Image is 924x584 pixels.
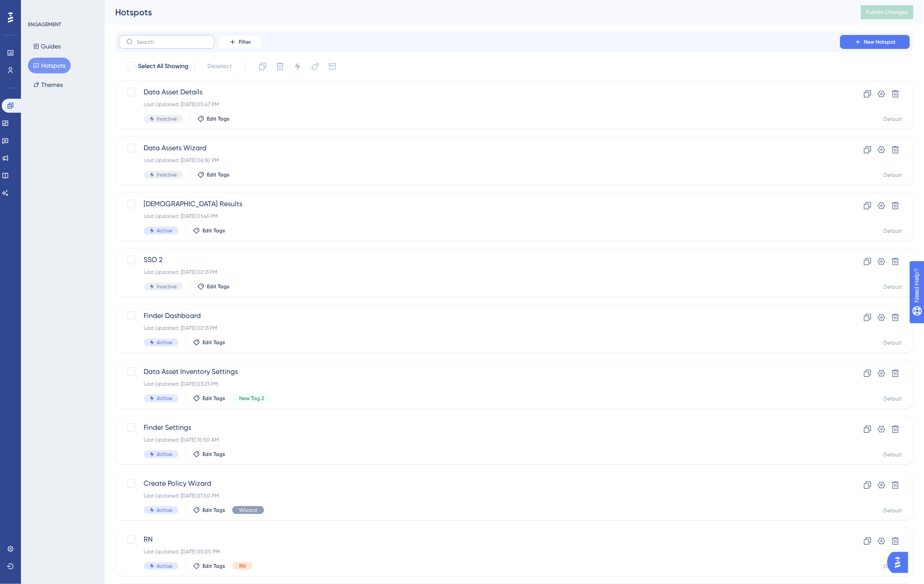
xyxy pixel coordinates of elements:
[144,199,815,209] span: [DEMOGRAPHIC_DATA] Results
[144,87,815,97] span: Data Asset Details
[193,563,225,570] button: Edit Tags
[884,283,903,290] div: Default
[144,366,815,377] span: Data Asset Inventory Settings
[203,395,225,402] span: Edit Tags
[207,283,230,290] span: Edit Tags
[144,311,815,321] span: Finder Dashboard
[28,21,61,28] div: ENGAGEMENT
[157,339,172,346] span: Active
[144,213,815,220] div: Last Updated: [DATE] 01:46 PM
[144,157,815,164] div: Last Updated: [DATE] 06:30 PM
[840,35,910,49] button: New Hotspot
[137,39,207,45] input: Search
[144,422,815,433] span: Finder Settings
[207,61,232,72] span: Deselect
[207,115,230,122] span: Edit Tags
[207,171,230,178] span: Edit Tags
[28,38,66,54] button: Guides
[157,563,172,570] span: Active
[138,61,189,72] span: Select All Showing
[157,283,177,290] span: Inactive
[193,507,225,514] button: Edit Tags
[884,172,903,179] div: Default
[203,507,225,514] span: Edit Tags
[28,77,68,93] button: Themes
[157,507,172,514] span: Active
[144,436,815,443] div: Last Updated: [DATE] 10:50 AM
[239,38,251,45] span: Filter
[144,478,815,489] span: Create Policy Wizard
[197,115,230,122] button: Edit Tags
[193,395,225,402] button: Edit Tags
[884,339,903,346] div: Default
[144,101,815,108] div: Last Updated: [DATE] 05:47 PM
[884,451,903,458] div: Default
[239,507,257,514] span: Wizard
[218,35,262,49] button: Filter
[144,548,815,555] div: Last Updated: [DATE] 05:05 PM
[144,143,815,153] span: Data Assets Wizard
[203,451,225,458] span: Edit Tags
[193,227,225,234] button: Edit Tags
[203,563,225,570] span: Edit Tags
[157,451,172,458] span: Active
[144,534,815,545] span: RN
[884,116,903,123] div: Default
[884,228,903,235] div: Default
[144,492,815,499] div: Last Updated: [DATE] 07:50 PM
[144,255,815,265] span: SSO 2
[203,227,225,234] span: Edit Tags
[203,339,225,346] span: Edit Tags
[157,395,172,402] span: Active
[28,58,71,73] button: Hotspots
[157,227,172,234] span: Active
[144,269,815,276] div: Last Updated: [DATE] 02:13 PM
[144,380,815,387] div: Last Updated: [DATE] 03:23 PM
[115,6,839,18] div: Hotspots
[239,395,264,402] span: New Tag 2
[193,339,225,346] button: Edit Tags
[197,283,230,290] button: Edit Tags
[861,5,914,19] button: Publish Changes
[199,59,240,74] button: Deselect
[884,395,903,402] div: Default
[887,549,914,576] iframe: UserGuiding AI Assistant Launcher
[21,2,55,13] span: Need Help?
[193,451,225,458] button: Edit Tags
[144,325,815,332] div: Last Updated: [DATE] 02:13 PM
[884,563,903,570] div: Default
[197,171,230,178] button: Edit Tags
[239,563,246,570] span: RN
[866,9,908,16] span: Publish Changes
[157,171,177,178] span: Inactive
[157,115,177,122] span: Inactive
[864,38,896,45] span: New Hotspot
[884,507,903,514] div: Default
